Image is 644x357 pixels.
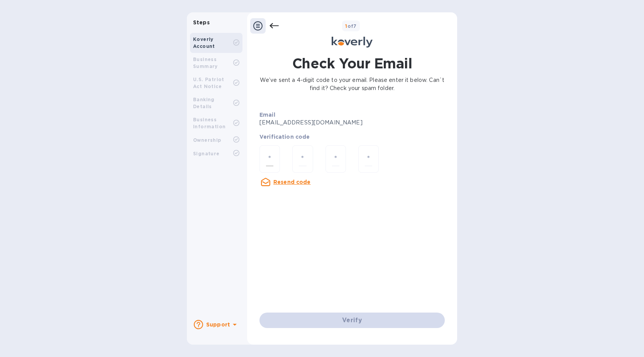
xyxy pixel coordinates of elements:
p: Verification code [259,133,445,141]
span: 1 [345,23,347,29]
b: Koverly Account [193,36,215,49]
h1: Check Your Email [292,54,412,73]
b: Signature [193,151,220,156]
b: Business Summary [193,56,218,69]
b: Support [206,321,230,328]
u: Resend code [273,179,311,185]
p: [EMAIL_ADDRESS][DOMAIN_NAME] [259,119,378,127]
b: Steps [193,19,210,25]
b: of 7 [345,23,357,29]
b: Ownership [193,137,221,143]
p: We’ve sent a 4-digit code to your email. Please enter it below. Can`t find it? Check your spam fo... [259,76,445,92]
b: Banking Details [193,97,215,109]
b: Business Information [193,117,225,129]
b: Email [259,112,275,118]
b: U.S. Patriot Act Notice [193,76,224,89]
